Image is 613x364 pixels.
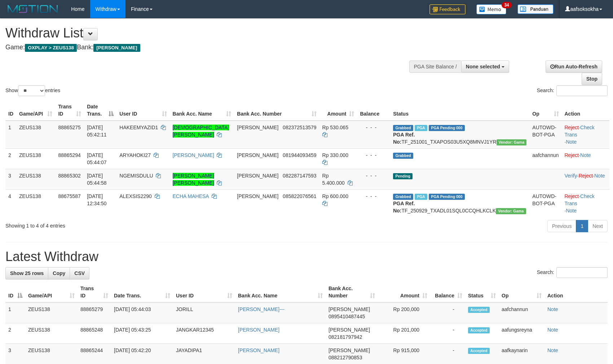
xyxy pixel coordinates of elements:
[16,100,55,121] th: Game/API: activate to sort column ascending
[468,327,490,333] span: Accepted
[357,100,390,121] th: Balance
[328,314,365,319] span: Copy 0895410487445 to clipboard
[119,173,153,179] span: NGEMISDULU
[74,270,85,276] span: CSV
[502,2,511,8] span: 34
[430,302,465,323] td: -
[16,169,55,189] td: ZEUS138
[322,173,345,186] span: Rp 5.400.000
[5,26,401,40] h1: Withdraw List
[565,173,577,179] a: Verify
[5,148,16,169] td: 2
[537,267,608,278] label: Search:
[537,85,608,96] label: Search:
[58,125,80,130] span: 88865275
[409,60,461,73] div: PGA Site Balance /
[78,282,111,302] th: Trans ID: activate to sort column ascending
[237,173,278,179] span: [PERSON_NAME]
[546,60,602,73] a: Run Auto-Refresh
[393,132,415,145] b: PGA Ref. No:
[238,306,285,312] a: [PERSON_NAME]---
[119,193,152,199] span: ALEXSIS2290
[16,121,55,149] td: ZEUS138
[119,125,158,130] span: HAKEEMYAZID1
[238,327,279,333] a: [PERSON_NAME]
[360,172,387,179] div: - - -
[565,125,579,130] a: Reject
[544,282,608,302] th: Action
[25,302,78,323] td: ZEUS138
[25,323,78,344] td: ZEUS138
[111,282,173,302] th: Date Trans.: activate to sort column ascending
[529,148,561,169] td: aafchannun
[390,100,529,121] th: Status
[237,125,278,130] span: [PERSON_NAME]
[582,73,602,85] a: Stop
[566,139,577,145] a: Note
[328,327,370,333] span: [PERSON_NAME]
[378,282,430,302] th: Amount: activate to sort column ascending
[173,282,235,302] th: User ID: activate to sort column ascending
[111,302,173,323] td: [DATE] 05:44:03
[78,302,111,323] td: 88865279
[328,347,370,353] span: [PERSON_NAME]
[328,334,362,340] span: Copy 082181797942 to clipboard
[173,302,235,323] td: JORILL
[5,323,25,344] td: 2
[576,220,588,232] a: 1
[173,193,209,199] a: ECHA MAHESA
[173,125,229,138] a: [DEMOGRAPHIC_DATA][PERSON_NAME]
[415,125,427,131] span: Marked by aafkaynarin
[465,282,499,302] th: Status: activate to sort column ascending
[499,302,544,323] td: aafchannun
[393,201,415,214] b: PGA Ref. No:
[393,153,413,159] span: Grabbed
[5,169,16,189] td: 3
[238,347,279,353] a: [PERSON_NAME]
[116,100,169,121] th: User ID: activate to sort column ascending
[529,121,561,149] td: AUTOWD-BOT-PGA
[55,100,84,121] th: Trans ID: activate to sort column ascending
[429,194,465,200] span: PGA Pending
[430,323,465,344] td: -
[360,193,387,200] div: - - -
[461,60,509,73] button: None selected
[70,267,89,279] a: CSV
[283,173,316,179] span: Copy 082287147593 to clipboard
[119,152,151,158] span: ARYAHOKI27
[390,121,529,149] td: TF_251001_TXAPOS03U5XQ8MNVJ1YR
[496,208,526,214] span: Vendor URL: https://trx31.1velocity.biz
[87,125,107,138] span: [DATE] 05:42:11
[562,148,610,169] td: ·
[18,85,45,96] select: Showentries
[378,302,430,323] td: Rp 200,000
[429,4,466,14] img: Feedback.jpg
[529,189,561,217] td: AUTOWD-BOT-PGA
[234,100,319,121] th: Bank Acc. Number: activate to sort column ascending
[16,148,55,169] td: ZEUS138
[84,100,116,121] th: Date Trans.: activate to sort column descending
[111,323,173,344] td: [DATE] 05:43:25
[283,125,316,130] span: Copy 082372513579 to clipboard
[25,44,77,52] span: OXPLAY > ZEUS138
[5,250,608,264] h1: Latest Withdraw
[430,282,465,302] th: Balance: activate to sort column ascending
[53,270,65,276] span: Copy
[237,152,278,158] span: [PERSON_NAME]
[562,189,610,217] td: · ·
[5,121,16,149] td: 1
[5,219,250,229] div: Showing 1 to 4 of 4 entries
[5,189,16,217] td: 4
[547,220,576,232] a: Previous
[5,267,48,279] a: Show 25 rows
[322,152,348,158] span: Rp 330.000
[588,220,608,232] a: Next
[360,152,387,159] div: - - -
[10,270,44,276] span: Show 25 rows
[173,173,214,186] a: [PERSON_NAME] [PERSON_NAME]
[58,173,80,179] span: 88865302
[466,64,500,69] span: None selected
[5,4,60,14] img: MOTION_logo.png
[322,125,348,130] span: Rp 530.065
[5,282,25,302] th: ID: activate to sort column descending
